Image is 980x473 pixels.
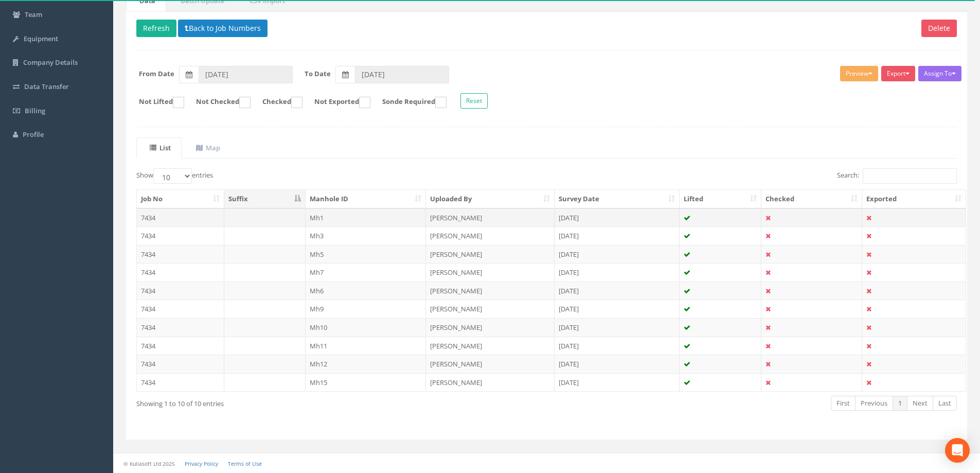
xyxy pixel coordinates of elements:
[306,282,426,300] td: Mh6
[306,226,426,245] td: Mh3
[123,460,175,467] small: © Kullasoft Ltd 2025
[224,190,306,208] th: Suffix: activate to sort column descending
[129,97,184,108] label: Not Lifted
[426,300,555,318] td: [PERSON_NAME]
[178,20,268,37] button: Back to Job Numbers
[426,337,555,355] td: [PERSON_NAME]
[183,137,231,159] a: Map
[137,190,224,208] th: Job No: activate to sort column ascending
[137,245,224,264] td: 7434
[153,168,192,184] select: Showentries
[136,137,182,159] a: List
[137,300,224,318] td: 7434
[137,318,224,337] td: 7434
[840,66,878,81] button: Preview
[933,396,957,411] a: Last
[555,355,680,373] td: [DATE]
[196,143,220,152] uib-tab-heading: Map
[863,168,957,184] input: Search:
[355,66,449,83] input: To Date
[25,106,45,115] span: Billing
[893,396,907,411] a: 1
[136,168,213,184] label: Show entries
[426,226,555,245] td: [PERSON_NAME]
[426,373,555,392] td: [PERSON_NAME]
[426,318,555,337] td: [PERSON_NAME]
[945,438,970,463] div: Open Intercom Messenger
[306,300,426,318] td: Mh9
[680,190,762,208] th: Lifted: activate to sort column ascending
[306,263,426,282] td: Mh7
[305,69,331,79] label: To Date
[199,66,293,83] input: From Date
[426,245,555,264] td: [PERSON_NAME]
[372,97,447,108] label: Sonde Required
[855,396,893,411] a: Previous
[24,82,69,91] span: Data Transfer
[426,208,555,227] td: [PERSON_NAME]
[426,190,555,208] th: Uploaded By: activate to sort column ascending
[426,263,555,282] td: [PERSON_NAME]
[137,282,224,300] td: 7434
[136,20,176,37] button: Refresh
[136,395,469,409] div: Showing 1 to 10 of 10 entries
[24,34,58,43] span: Equipment
[137,208,224,227] td: 7434
[137,263,224,282] td: 7434
[555,337,680,355] td: [DATE]
[137,226,224,245] td: 7434
[862,190,966,208] th: Exported: activate to sort column ascending
[306,355,426,373] td: Mh12
[555,373,680,392] td: [DATE]
[918,66,961,81] button: Assign To
[881,66,915,81] button: Export
[306,318,426,337] td: Mh10
[139,69,174,79] label: From Date
[137,373,224,392] td: 7434
[23,58,78,67] span: Company Details
[837,168,957,184] label: Search:
[555,263,680,282] td: [DATE]
[306,190,426,208] th: Manhole ID: activate to sort column ascending
[304,97,370,108] label: Not Exported
[555,226,680,245] td: [DATE]
[306,208,426,227] td: Mh1
[555,300,680,318] td: [DATE]
[555,190,680,208] th: Survey Date: activate to sort column ascending
[831,396,856,411] a: First
[23,130,44,139] span: Profile
[555,245,680,264] td: [DATE]
[555,208,680,227] td: [DATE]
[185,460,218,467] a: Privacy Policy
[306,337,426,355] td: Mh11
[252,97,302,108] label: Checked
[25,10,42,19] span: Team
[907,396,933,411] a: Next
[137,355,224,373] td: 7434
[228,460,262,467] a: Terms of Use
[426,282,555,300] td: [PERSON_NAME]
[555,282,680,300] td: [DATE]
[186,97,251,108] label: Not Checked
[306,245,426,264] td: Mh5
[137,337,224,355] td: 7434
[150,143,171,152] uib-tab-heading: List
[921,20,957,37] button: Delete
[761,190,862,208] th: Checked: activate to sort column ascending
[306,373,426,392] td: Mh15
[555,318,680,337] td: [DATE]
[460,93,488,109] button: Reset
[426,355,555,373] td: [PERSON_NAME]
